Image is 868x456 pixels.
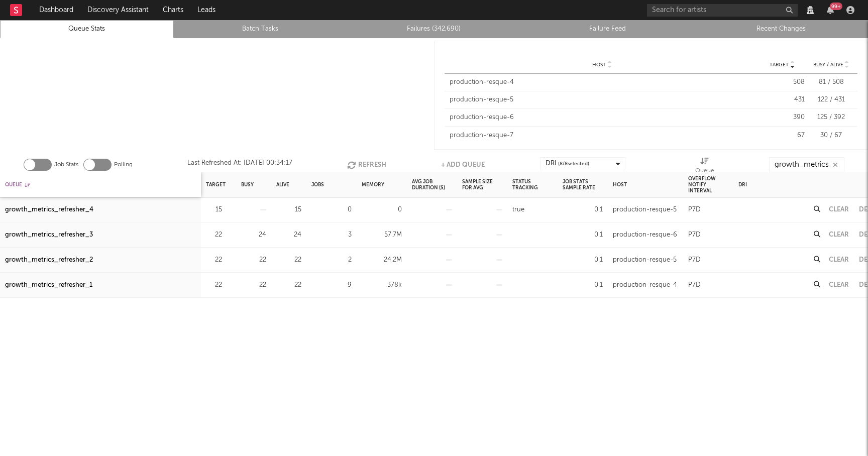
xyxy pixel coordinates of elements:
div: 122 / 431 [810,95,852,105]
div: production-resque-6 [613,229,677,241]
div: 9 [311,279,352,291]
div: 3 [311,229,352,241]
button: Clear [829,232,849,238]
button: Clear [829,257,849,263]
div: 57.7M [362,229,402,241]
div: 30 / 67 [810,131,852,141]
div: 22 [241,279,266,291]
button: Refresh [347,157,386,172]
div: 0 [362,204,402,216]
button: Clear [829,282,849,288]
span: Busy / Alive [813,62,843,68]
a: growth_metrics_refresher_1 [5,279,92,291]
div: Alive [276,174,289,195]
div: P7D [688,254,701,266]
div: 22 [206,254,222,266]
button: + Add Queue [441,157,485,172]
a: growth_metrics_refresher_4 [5,204,93,216]
div: 15 [276,204,301,216]
div: Jobs [311,174,324,195]
div: 24 [276,229,301,241]
a: Recent Changes [700,23,862,35]
input: Search... [769,157,844,172]
button: 99+ [827,6,834,14]
a: Batch Tasks [179,23,342,35]
div: production-resque-4 [450,77,754,87]
div: Memory [362,174,384,195]
div: 22 [206,279,222,291]
div: 0.1 [563,204,603,216]
div: 431 [759,95,805,105]
a: growth_metrics_refresher_2 [5,254,93,266]
span: Target [770,62,789,68]
div: 0.1 [563,279,603,291]
div: Target [206,174,226,195]
input: Search for artists [647,4,798,17]
div: Avg Job Duration (s) [412,174,452,195]
div: 2 [311,254,352,266]
a: Failures (342,690) [353,23,515,35]
div: production-resque-5 [450,95,754,105]
div: Host [613,174,627,195]
div: 0 [311,204,352,216]
div: P7D [688,279,701,291]
div: 0.1 [563,229,603,241]
div: 15 [206,204,222,216]
a: Queue Stats [6,23,168,35]
div: production-resque-5 [613,204,677,216]
div: Status Tracking [512,174,553,195]
div: DRI [546,158,589,170]
div: Job Stats Sample Rate [563,174,603,195]
div: P7D [688,229,701,241]
span: ( 8 / 8 selected) [558,158,589,170]
div: production-resque-7 [450,131,754,141]
div: Last Refreshed At: [DATE] 00:34:17 [187,157,292,172]
a: growth_metrics_refresher_3 [5,229,93,241]
div: Queue [5,174,30,195]
div: production-resque-5 [613,254,677,266]
a: Failure Feed [526,23,689,35]
span: Host [592,62,606,68]
div: Queue [695,165,714,177]
div: 24.2M [362,254,402,266]
div: Overflow Notify Interval [688,174,728,195]
div: 22 [241,254,266,266]
div: 22 [206,229,222,241]
div: 22 [276,254,301,266]
div: 81 / 508 [810,77,852,87]
div: production-resque-4 [613,279,677,291]
div: DRI [738,174,747,195]
label: Job Stats [54,159,78,171]
label: Polling [114,159,133,171]
div: 0.1 [563,254,603,266]
div: Sample Size For Avg [462,174,502,195]
div: P7D [688,204,701,216]
div: 508 [759,77,805,87]
div: 99 + [830,3,842,10]
div: 22 [276,279,301,291]
div: 378k [362,279,402,291]
div: Queue [695,157,714,176]
div: true [512,204,524,216]
div: 390 [759,112,805,123]
button: Clear [829,206,849,213]
div: 24 [241,229,266,241]
div: 125 / 392 [810,112,852,123]
div: 67 [759,131,805,141]
div: production-resque-6 [450,112,754,123]
div: Busy [241,174,254,195]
